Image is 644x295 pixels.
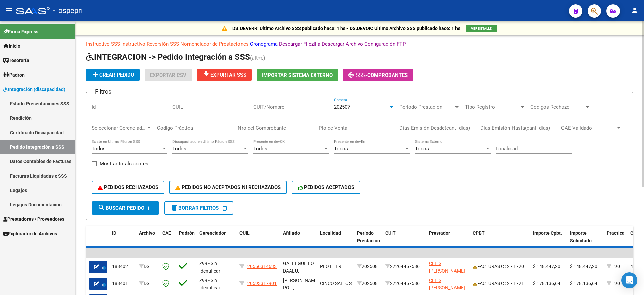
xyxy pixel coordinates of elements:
p: - - - - - [86,40,633,48]
datatable-header-cell: CUIT [383,226,426,255]
span: PLOTTIER [320,264,341,269]
datatable-header-cell: Período Prestación [354,226,383,255]
span: Practica [607,230,625,236]
span: Comprobantes [367,72,408,78]
span: Periodo Prestacion [399,104,454,110]
span: CELIS [PERSON_NAME] [429,261,465,274]
span: $ 148.447,20 [570,264,597,269]
div: 188402 [112,263,133,271]
span: (alt+e) [250,55,265,61]
span: 202507 [334,104,350,110]
mat-icon: add [91,70,99,79]
span: CUIT [385,230,396,236]
button: VER DETALLE [466,25,497,32]
span: Todos [415,146,429,152]
datatable-header-cell: CUIL [237,226,280,255]
div: 202508 [357,263,380,271]
div: 27264457586 [385,280,424,287]
div: 202508 [357,280,380,287]
span: 90 [614,264,620,269]
button: PEDIDOS NO ACEPTADOS NI RECHAZADOS [169,181,287,194]
span: Gerenciador [199,230,226,236]
mat-icon: person [631,6,639,14]
div: 188401 [112,280,133,287]
span: Inicio [3,42,20,50]
span: Prestador [429,230,450,236]
datatable-header-cell: Gerenciador [197,226,237,255]
button: PEDIDOS RECHAZADOS [92,181,164,194]
span: Archivo [139,230,155,236]
span: Seleccionar Gerenciador [92,125,146,131]
div: FACTURAS C : 2 - 1720 [473,263,528,271]
span: CUIL [239,230,250,236]
span: Explorador de Archivos [3,230,57,237]
span: Importar Sistema Externo [262,72,333,78]
button: -Comprobantes [343,69,413,81]
span: ID [112,230,116,236]
span: $ 178.136,64 [533,281,560,286]
span: Borrar Filtros [170,205,219,211]
span: GALLEGUILLO DA'ALU, [PERSON_NAME] , - [283,261,319,289]
span: Exportar SSS [202,72,246,78]
span: Padrón [179,230,195,236]
span: PEDIDOS ACEPTADOS [298,184,355,190]
button: Buscar Pedido [92,201,159,215]
div: FACTURAS C : 2 - 1721 [473,280,528,287]
span: Exportar CSV [150,72,186,78]
span: Localidad [320,230,341,236]
span: VER DETALLE [471,27,492,30]
h3: Filtros [92,87,115,96]
span: - ospepri [53,3,83,18]
span: $ 148.447,20 [533,264,560,269]
span: Todos [172,146,186,152]
span: Z99 - Sin Identificar [199,278,220,291]
span: Mostrar totalizadores [100,160,148,168]
span: 20556314633 [247,264,277,269]
span: 4 [630,264,633,269]
a: Nomenclador de Prestaciones [180,41,249,47]
datatable-header-cell: Prestador [426,226,470,255]
datatable-header-cell: Practica [604,226,628,255]
span: PEDIDOS RECHAZADOS [98,184,158,190]
span: Prestadores / Proveedores [3,215,64,223]
datatable-header-cell: Padrón [176,226,197,255]
span: Todos [92,146,106,152]
datatable-header-cell: Localidad [317,226,354,255]
span: Buscar Pedido [98,205,144,211]
span: Z99 - Sin Identificar [199,261,220,274]
mat-icon: menu [5,6,13,14]
datatable-header-cell: CAE [160,226,176,255]
span: Afiliado [283,230,300,236]
a: Descargar Filezilla [279,41,320,47]
datatable-header-cell: Afiliado [280,226,317,255]
span: 90 [614,281,620,286]
span: INTEGRACION -> Pedido Integración a SSS [86,52,250,62]
span: Todos [334,146,348,152]
span: Período Prestación [357,230,380,243]
span: Todos [253,146,267,152]
datatable-header-cell: Importe Solicitado [567,226,604,255]
span: CAE Validado [561,125,615,131]
span: Tesorería [3,57,29,64]
a: Cronograma [250,41,278,47]
a: Descargar Archivo Configuración FTP [322,41,406,47]
span: CAE [162,230,171,236]
button: Importar Sistema Externo [257,69,338,81]
datatable-header-cell: ID [109,226,136,255]
mat-icon: file_download [202,70,210,79]
button: PEDIDOS ACEPTADOS [292,181,361,194]
datatable-header-cell: Archivo [136,226,160,255]
span: 20593317901 [247,281,277,286]
span: Integración (discapacidad) [3,86,65,93]
button: Borrar Filtros [164,201,233,215]
span: CINCO SALTOS [320,281,352,286]
datatable-header-cell: Importe Cpbt. [530,226,567,255]
span: Codigos Rechazo [530,104,585,110]
span: CPBT [473,230,485,236]
span: Padrón [3,71,25,79]
span: Firma Express [3,28,38,35]
button: Crear Pedido [86,69,140,81]
span: PEDIDOS NO ACEPTADOS NI RECHAZADOS [175,184,281,190]
span: Tipo Registro [465,104,519,110]
span: Importe Solicitado [570,230,592,243]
